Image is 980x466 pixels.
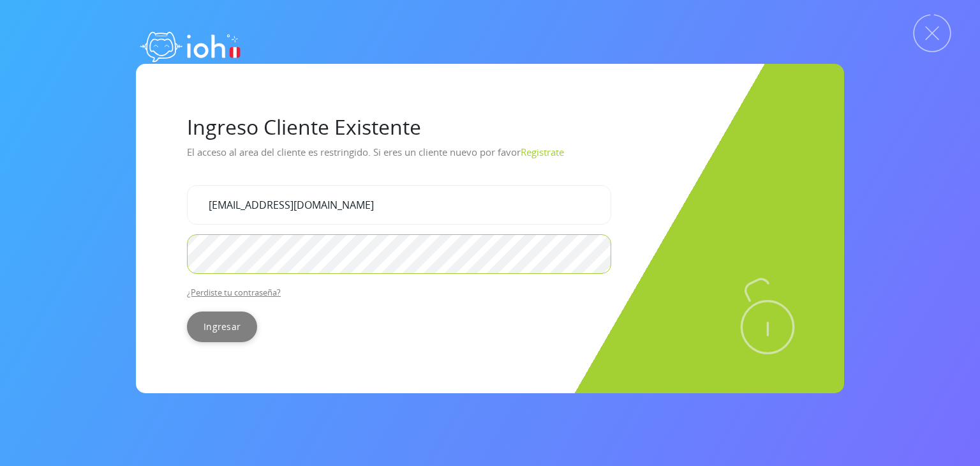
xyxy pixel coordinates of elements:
a: Registrate [521,146,564,158]
h1: Ingreso Cliente Existente [187,115,793,139]
p: El acceso al area del cliente es restringido. Si eres un cliente nuevo por favor [187,142,793,175]
img: logo [136,19,244,70]
input: Ingresar [187,312,257,342]
input: Tu correo [187,185,611,225]
img: Cerrar [913,14,951,52]
a: ¿Perdiste tu contraseña? [187,287,281,298]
